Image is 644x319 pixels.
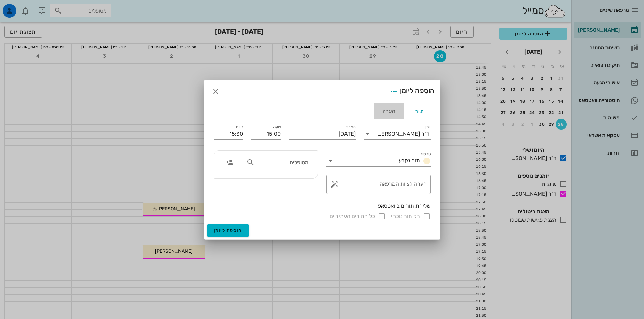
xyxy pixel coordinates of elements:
[399,157,420,164] span: תור נקבע
[345,125,356,130] label: תאריך
[214,228,242,233] span: הוספה ליומן
[236,125,243,130] label: סיום
[326,156,431,166] div: סטטוסתור נקבע
[378,131,429,137] div: ד"ר [PERSON_NAME]
[207,224,249,237] button: הוספה ליומן
[420,152,431,157] label: סטטוס
[214,202,431,210] div: שליחת תורים בוואטסאפ
[404,103,435,119] div: תור
[374,103,404,119] div: הערה
[425,125,431,130] label: יומן
[364,129,431,139] div: יומןד"ר [PERSON_NAME]
[273,125,281,130] label: שעה
[388,85,435,98] div: הוספה ליומן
